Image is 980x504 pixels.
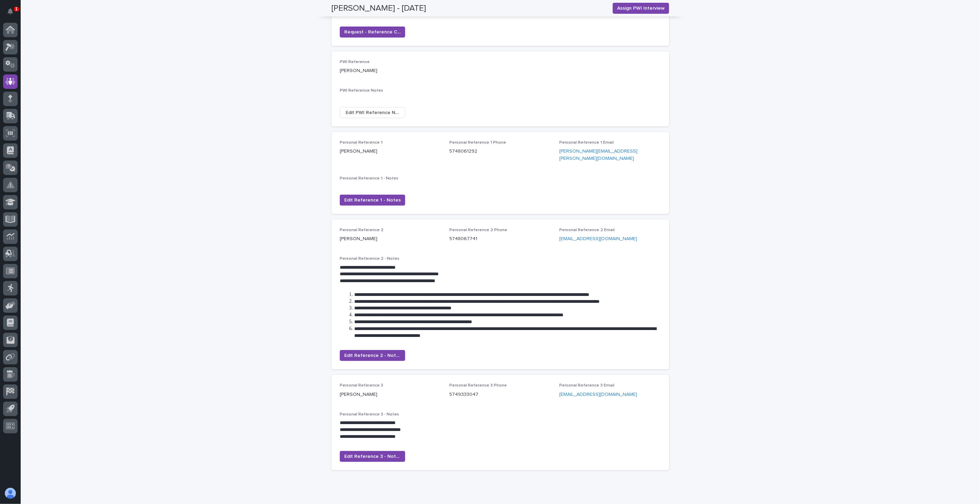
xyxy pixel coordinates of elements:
[9,8,18,19] div: Notifications1
[450,236,478,241] a: 5748067741
[340,141,382,145] span: Personal Reference 1
[344,197,401,204] span: Edit Reference 1 - Notes
[559,236,637,241] a: [EMAIL_ADDRESS][DOMAIN_NAME]
[559,392,637,397] a: [EMAIL_ADDRESS][DOMAIN_NAME]
[340,257,399,261] span: Personal Reference 2 - Notes
[559,149,637,161] a: [PERSON_NAME][EMAIL_ADDRESS][PERSON_NAME][DOMAIN_NAME]
[346,109,399,116] span: Edit PWI Reference Notes
[340,148,441,155] p: [PERSON_NAME]
[613,3,669,14] button: Assign PWI Interview
[340,228,384,232] span: Personal Reference 2
[340,451,405,462] button: Edit Reference 3 - Notes
[559,228,615,232] span: Personal Reference 2 Email
[450,228,508,232] span: Personal Reference 2 Phone
[344,352,401,359] span: Edit Reference 2 - Notes
[340,412,399,416] span: Personal Reference 3 - Notes
[340,27,405,38] button: Request - Reference Check
[340,195,405,206] button: Edit Reference 1 - Notes
[340,176,398,181] span: Personal Reference 1 - Notes
[450,141,507,145] span: Personal Reference 1 Phone
[450,383,507,388] span: Personal Reference 3 Phone
[340,235,441,243] p: [PERSON_NAME]
[340,67,441,74] p: [PERSON_NAME]
[340,383,383,388] span: Personal Reference 3
[344,29,401,35] span: Request - Reference Check
[340,350,405,361] button: Edit Reference 2 - Notes
[340,107,405,118] button: Edit PWI Reference Notes
[340,60,370,64] span: PWI Reference
[617,5,665,12] span: Assign PWI Interview
[331,3,426,13] h2: [PERSON_NAME] - [DATE]
[344,453,401,460] span: Edit Reference 3 - Notes
[340,89,383,93] span: PWI Reference Notes
[450,392,479,397] a: 5749333047
[3,4,18,19] button: Notifications
[340,391,441,398] p: [PERSON_NAME]
[450,149,478,154] a: 5748061292
[559,141,614,145] span: Personal Reference 1 Email
[559,383,614,388] span: Personal Reference 3 Email
[15,7,18,11] p: 1
[3,486,18,501] button: users-avatar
